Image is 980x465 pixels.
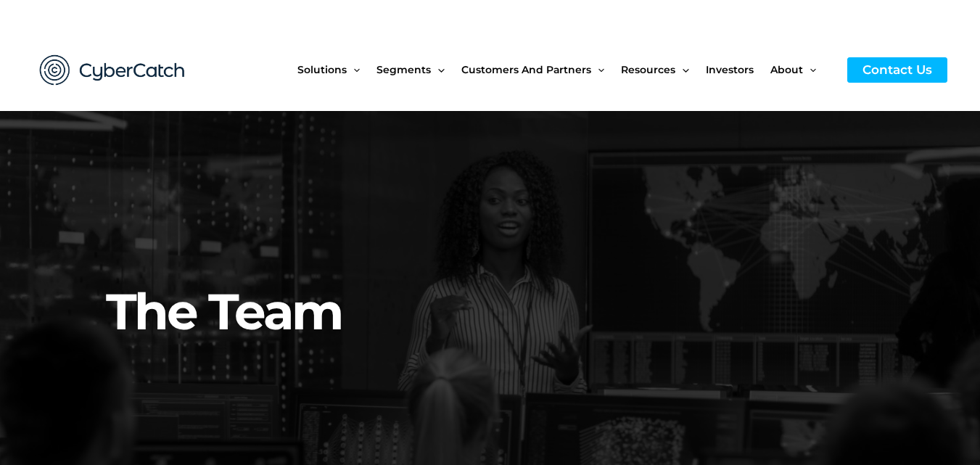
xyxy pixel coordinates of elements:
[706,39,770,100] a: Investors
[803,39,816,100] span: Menu Toggle
[461,39,591,100] span: Customers and Partners
[376,39,431,100] span: Segments
[770,39,803,100] span: About
[847,57,947,83] a: Contact Us
[706,39,754,100] span: Investors
[591,39,604,100] span: Menu Toggle
[297,39,347,100] span: Solutions
[106,149,886,345] h2: The Team
[347,39,360,100] span: Menu Toggle
[431,39,444,100] span: Menu Toggle
[297,39,833,100] nav: Site Navigation: New Main Menu
[675,39,688,100] span: Menu Toggle
[621,39,675,100] span: Resources
[25,40,199,100] img: CyberCatch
